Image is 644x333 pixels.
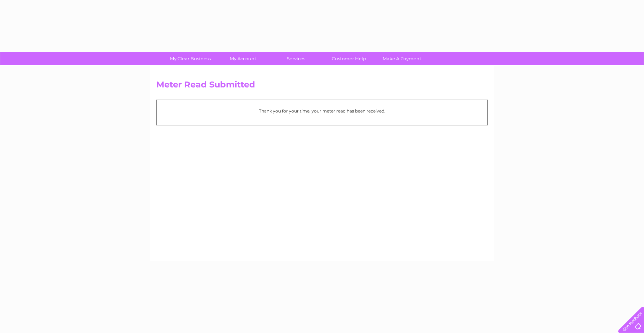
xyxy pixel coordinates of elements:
[267,52,325,65] a: Services
[320,52,378,65] a: Customer Help
[162,52,219,65] a: My Clear Business
[156,80,488,93] h2: Meter Read Submitted
[214,52,272,65] a: My Account
[160,108,484,114] p: Thank you for your time, your meter read has been received.
[373,52,431,65] a: Make A Payment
